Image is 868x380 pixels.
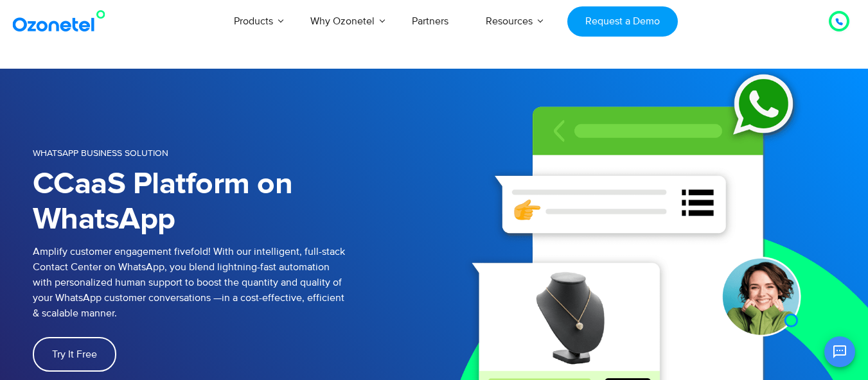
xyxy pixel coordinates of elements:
span: WHATSAPP BUSINESS SOLUTION [33,148,168,159]
a: Request a Demo [567,6,677,37]
h1: CCaaS Platform on WhatsApp [33,167,434,237]
p: Amplify customer engagement fivefold! With our intelligent, full-stack Contact Center on WhatsApp... [33,244,434,321]
button: Open chat [824,336,855,367]
a: Try It Free [33,337,116,372]
span: Try It Free [52,349,97,359]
